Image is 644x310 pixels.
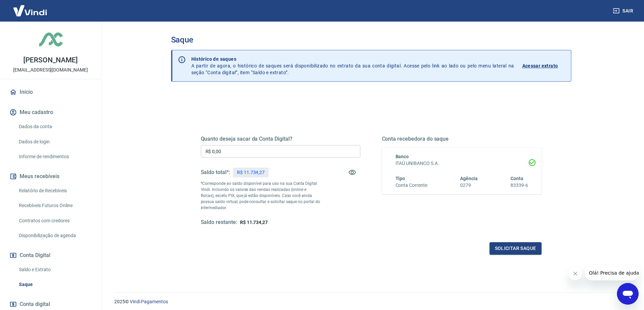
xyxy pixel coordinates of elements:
h6: ITAÚ UNIBANCO S.A. [396,160,528,167]
a: Informe de rendimentos [16,150,93,164]
button: Conta Digital [8,248,93,263]
a: Saque [16,278,93,291]
p: Acessar extrato [522,62,558,69]
p: Histórico de saques [191,56,514,62]
img: ade03b2a-cc71-4440-9322-e333dd00bdcb.jpeg [37,27,64,54]
span: Conta digital [20,300,50,309]
a: Disponibilização de agenda [16,229,93,243]
h5: Saldo total*: [201,169,230,176]
img: Vindi [8,0,52,21]
a: Saldo e Extrato [16,263,93,277]
h6: 83339-6 [510,182,528,189]
a: Recebíveis Futuros Online [16,199,93,213]
p: *Corresponde ao saldo disponível para uso na sua Conta Digital Vindi. Incluindo os valores das ve... [201,180,320,211]
p: 2025 © [114,298,628,305]
h5: Saldo restante: [201,219,237,226]
a: Início [8,85,93,100]
span: Olá! Precisa de ajuda? [4,5,57,10]
button: Sair [612,5,636,17]
p: R$ 11.734,27 [237,169,265,176]
h3: Saque [171,35,571,45]
a: Relatório de Recebíveis [16,184,93,198]
a: Contratos com credores [16,214,93,228]
a: Acessar extrato [522,56,566,76]
p: A partir de agora, o histórico de saques será disponibilizado no extrato da sua conta digital. Ac... [191,56,514,76]
button: Meu cadastro [8,105,93,120]
iframe: Fechar mensagem [569,267,582,280]
span: Tipo [396,176,405,181]
h6: 0279 [460,182,478,189]
span: Conta [510,176,523,181]
span: Banco [396,154,409,159]
button: Solicitar saque [490,242,542,255]
h5: Quanto deseja sacar da Conta Digital? [201,136,360,142]
iframe: Botão para abrir a janela de mensagens [617,283,639,305]
span: R$ 11.734,27 [240,220,268,225]
p: [PERSON_NAME] [23,57,77,64]
a: Dados da conta [16,120,93,134]
a: Dados de login [16,135,93,149]
h5: Conta recebedora do saque [382,136,542,142]
h6: Conta Corrente [396,182,427,189]
iframe: Mensagem da empresa [585,265,639,280]
button: Meus recebíveis [8,169,93,184]
a: Vindi Pagamentos [130,299,168,304]
p: [EMAIL_ADDRESS][DOMAIN_NAME] [13,66,88,74]
span: Agência [460,176,478,181]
